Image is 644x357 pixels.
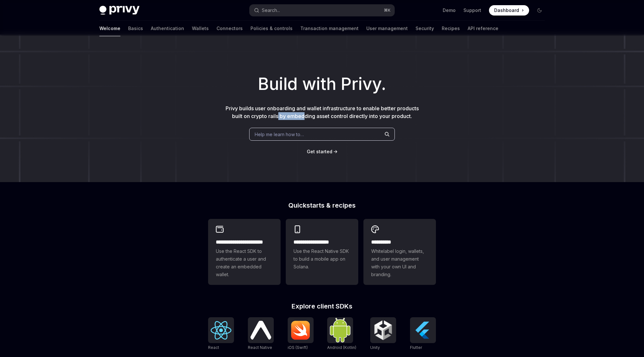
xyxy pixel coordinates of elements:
span: Flutter [410,345,422,350]
a: React NativeReact Native [248,317,274,351]
a: Wallets [192,21,209,36]
span: Get started [307,149,332,154]
a: Authentication [151,21,184,36]
a: API reference [468,21,498,36]
a: **** *****Whitelabel login, wallets, and user management with your own UI and branding. [363,219,436,285]
span: Use the React SDK to authenticate a user and create an embedded wallet. [216,247,273,278]
a: Security [416,21,434,36]
a: Policies & controls [250,21,293,36]
img: dark logo [99,6,139,15]
button: Toggle dark mode [534,5,545,16]
a: Get started [307,148,332,155]
a: Connectors [217,21,243,36]
h2: Quickstarts & recipes [208,202,436,209]
span: iOS (Swift) [288,345,308,350]
a: Transaction management [300,21,359,36]
img: Unity [373,320,394,341]
h2: Explore client SDKs [208,303,436,309]
span: Privy builds user onboarding and wallet infrastructure to enable better products built on crypto ... [226,105,419,119]
a: Android (Kotlin)Android (Kotlin) [327,317,356,351]
a: UnityUnity [370,317,396,351]
span: Help me learn how to… [255,131,304,138]
a: Basics [128,21,143,36]
a: **** **** **** ***Use the React Native SDK to build a mobile app on Solana. [286,219,358,285]
a: iOS (Swift)iOS (Swift) [288,317,314,351]
span: Unity [370,345,380,350]
a: Recipes [442,21,460,36]
span: Dashboard [494,7,519,14]
span: ⌘ K [384,8,391,13]
img: Android (Kotlin) [330,318,350,342]
span: Android (Kotlin) [327,345,356,350]
h1: Build with Privy. [10,71,634,97]
a: Dashboard [489,5,529,16]
img: React [211,321,231,340]
a: Support [463,7,481,14]
button: Search...⌘K [250,5,394,16]
img: React Native [250,321,271,339]
img: Flutter [413,320,433,341]
span: React Native [248,345,272,350]
div: Search... [262,6,280,14]
a: ReactReact [208,317,234,351]
img: iOS (Swift) [290,320,311,340]
span: React [208,345,219,350]
span: Whitelabel login, wallets, and user management with your own UI and branding. [371,247,428,278]
a: FlutterFlutter [410,317,436,351]
a: Welcome [99,21,120,36]
a: User management [366,21,408,36]
a: Demo [443,7,456,14]
span: Use the React Native SDK to build a mobile app on Solana. [294,247,350,271]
